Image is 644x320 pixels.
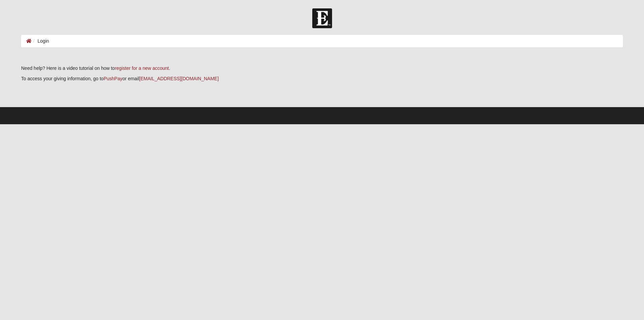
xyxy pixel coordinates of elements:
img: Church of Eleven22 Logo [312,8,332,28]
a: PushPay [104,76,122,81]
p: To access your giving information, go to or email [21,75,623,82]
a: [EMAIL_ADDRESS][DOMAIN_NAME] [139,76,219,81]
li: Login [32,38,49,45]
a: register for a new account [115,65,169,71]
p: Need help? Here is a video tutorial on how to . [21,65,623,72]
